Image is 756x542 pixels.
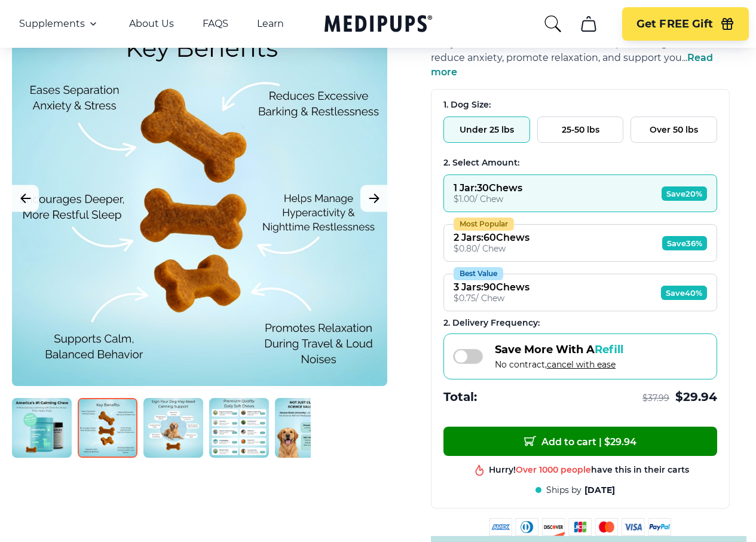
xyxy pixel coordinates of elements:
[443,224,717,262] button: Most Popular2 Jars:60Chews$0.80/ ChewSave36%
[431,52,682,63] span: reduce anxiety, promote relaxation, and support you
[78,398,137,458] img: Calming Dog Chews | Natural Dog Supplements
[454,243,529,254] div: $ 0.80 / Chew
[454,182,522,194] div: 1 Jar : 30 Chews
[574,10,603,38] button: cart
[325,13,432,37] a: Medipups
[584,485,615,496] span: [DATE]
[543,14,562,33] button: search
[661,286,707,300] span: Save 40%
[636,17,713,31] span: Get FREE Gift
[12,398,72,458] img: Calming Dog Chews | Natural Dog Supplements
[495,359,623,370] span: No contract,
[454,232,529,243] div: 2 Jars : 60 Chews
[454,267,503,280] div: Best Value
[675,389,717,405] span: $ 29.94
[443,274,717,311] button: Best Value3 Jars:90Chews$0.75/ ChewSave40%
[143,398,203,458] img: Calming Dog Chews | Natural Dog Supplements
[443,317,540,328] span: 2 . Delivery Frequency:
[454,293,529,304] div: $ 0.75 / Chew
[454,218,514,231] div: Most Popular
[129,18,174,30] a: About Us
[516,464,591,475] span: Over 1000 people
[443,174,717,212] button: 1 Jar:30Chews$1.00/ ChewSave20%
[524,435,636,448] span: Add to cart | $ 29.94
[19,17,100,31] button: Supplements
[454,281,529,293] div: 3 Jars : 90 Chews
[630,117,717,143] button: Over 50 lbs
[662,236,707,250] span: Save 36%
[443,157,717,169] div: 2. Select Amount:
[454,194,522,204] div: $ 1.00 / Chew
[19,18,85,30] span: Supplements
[595,343,623,356] span: Refill
[257,18,284,30] a: Learn
[275,398,335,458] img: Calming Dog Chews | Natural Dog Supplements
[537,117,624,143] button: 25-50 lbs
[360,185,387,212] button: Next Image
[642,393,669,404] span: $ 37.99
[546,485,581,496] span: Ships by
[495,343,623,356] span: Save More With A
[547,359,616,370] span: cancel with ease
[662,186,707,201] span: Save 20%
[443,99,717,111] div: 1. Dog Size:
[443,427,717,456] button: Add to cart | $29.94
[203,18,228,30] a: FAQS
[489,518,671,536] img: payment methods
[12,185,39,212] button: Previous Image
[443,389,477,405] span: Total:
[489,464,689,476] div: Hurry! have this in their carts
[443,117,530,143] button: Under 25 lbs
[209,398,269,458] img: Calming Dog Chews | Natural Dog Supplements
[622,7,749,41] button: Get FREE Gift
